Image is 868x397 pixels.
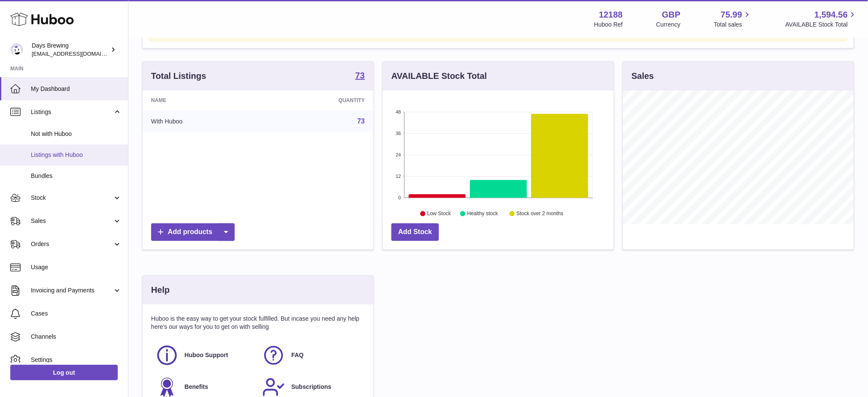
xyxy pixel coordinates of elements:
[151,284,170,296] h3: Help
[391,70,487,82] h3: AVAILABLE Stock Total
[662,9,680,21] strong: GBP
[632,70,654,82] h3: Sales
[31,240,113,248] span: Orders
[398,195,401,200] text: 0
[31,217,113,225] span: Sales
[10,365,118,380] a: Log out
[396,131,401,136] text: 36
[427,211,451,217] text: Low Stock
[355,71,365,80] strong: 73
[721,9,742,21] span: 75.99
[396,152,401,157] text: 24
[31,194,113,202] span: Stock
[262,344,360,367] a: FAQ
[185,383,208,391] span: Benefits
[31,333,122,341] span: Channels
[264,90,373,110] th: Quantity
[357,117,365,125] a: 73
[291,383,331,391] span: Subscriptions
[151,70,206,82] h3: Total Listings
[185,351,228,359] span: Huboo Support
[714,9,752,29] a: 75.99 Total sales
[785,9,858,29] a: 1,594.56 AVAILABLE Stock Total
[396,174,401,179] text: 12
[785,21,858,29] span: AVAILABLE Stock Total
[656,21,681,29] div: Currency
[516,211,563,217] text: Stock over 2 months
[155,344,254,367] a: Huboo Support
[32,50,126,57] span: [EMAIL_ADDRESS][DOMAIN_NAME]
[32,42,109,58] div: Days Brewing
[594,21,623,29] div: Huboo Ref
[31,356,122,364] span: Settings
[31,310,122,318] span: Cases
[355,71,365,81] a: 73
[396,109,401,114] text: 48
[31,263,122,271] span: Usage
[31,130,122,138] span: Not with Huboo
[31,286,113,295] span: Invoicing and Payments
[467,211,498,217] text: Healthy stock
[291,351,304,359] span: FAQ
[151,223,235,241] a: Add products
[151,315,365,331] p: Huboo is the easy way to get your stock fulfilled. But incase you need any help here's our ways f...
[599,9,623,21] strong: 12188
[10,43,23,56] img: internalAdmin-12188@internal.huboo.com
[391,223,439,241] a: Add Stock
[31,108,113,116] span: Listings
[31,85,122,93] span: My Dashboard
[31,151,122,159] span: Listings with Huboo
[143,110,264,132] td: With Huboo
[31,172,122,180] span: Bundles
[714,21,752,29] span: Total sales
[143,90,264,110] th: Name
[814,9,848,21] span: 1,594.56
